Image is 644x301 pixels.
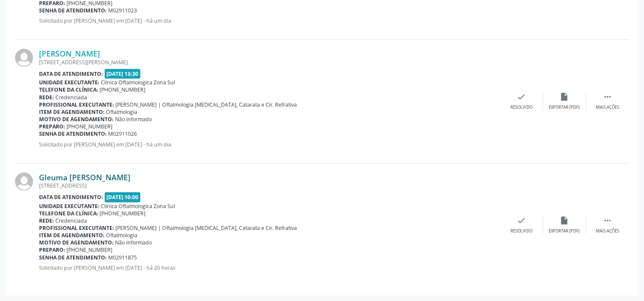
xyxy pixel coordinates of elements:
b: Rede: [39,217,54,224]
p: Solicitado por [PERSON_NAME] em [DATE] - há 20 horas [39,264,500,271]
i:  [603,216,612,225]
img: img [15,49,33,67]
b: Profissional executante: [39,101,114,108]
p: Solicitado por [PERSON_NAME] em [DATE] - há um dia [39,17,500,24]
b: Item de agendamento: [39,232,105,239]
span: [PERSON_NAME] | Oftalmologia [MEDICAL_DATA], Catarata e Cir. Refrativa [116,101,297,108]
span: Oftalmologia [106,232,138,239]
b: Senha de atendimento: [39,130,107,137]
b: Unidade executante: [39,203,100,210]
span: M02911023 [109,7,137,14]
i: insert_drive_file [560,92,569,101]
i: insert_drive_file [560,216,569,225]
span: [PERSON_NAME] | Oftalmologia [MEDICAL_DATA], Catarata e Cir. Refrativa [116,224,297,232]
div: Mais ações [596,228,619,234]
span: [PHONE_NUMBER] [67,123,113,130]
span: [DATE] 10:00 [105,192,141,202]
span: Clinica Oftalmologica Zona Sul [101,79,175,86]
div: Exportar (PDF) [549,104,580,110]
b: Telefone da clínica: [39,86,98,93]
span: [PHONE_NUMBER] [100,86,146,93]
b: Unidade executante: [39,79,100,86]
div: Resolvido [511,104,532,110]
i: check [517,216,526,225]
a: Gleuma [PERSON_NAME] [39,173,130,182]
b: Senha de atendimento: [39,7,107,14]
div: [STREET_ADDRESS] [39,182,500,189]
a: [PERSON_NAME] [39,49,100,58]
span: [PHONE_NUMBER] [67,246,113,253]
span: Não informado [115,239,152,246]
span: M02911026 [109,130,137,137]
span: Credenciada [56,217,88,224]
i: check [517,92,526,101]
b: Telefone da clínica: [39,210,98,217]
b: Data de atendimento: [39,70,103,77]
span: Clinica Oftalmologica Zona Sul [101,203,175,210]
span: M02911875 [109,254,137,261]
b: Profissional executante: [39,224,114,232]
span: [DATE] 13:30 [105,69,141,79]
span: Oftalmologia [106,108,138,116]
div: Resolvido [511,228,532,234]
i:  [603,92,612,101]
div: Exportar (PDF) [549,228,580,234]
b: Data de atendimento: [39,194,103,201]
p: Solicitado por [PERSON_NAME] em [DATE] - há um dia [39,141,500,148]
span: Não informado [115,116,152,123]
b: Preparo: [39,123,65,130]
div: Mais ações [596,104,619,110]
b: Item de agendamento: [39,108,105,116]
b: Senha de atendimento: [39,254,107,261]
b: Motivo de agendamento: [39,116,114,123]
b: Motivo de agendamento: [39,239,114,246]
b: Preparo: [39,246,65,253]
img: img [15,173,33,191]
span: Credenciada [56,94,88,101]
b: Rede: [39,94,54,101]
div: [STREET_ADDRESS][PERSON_NAME] [39,59,500,66]
span: [PHONE_NUMBER] [100,210,146,217]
